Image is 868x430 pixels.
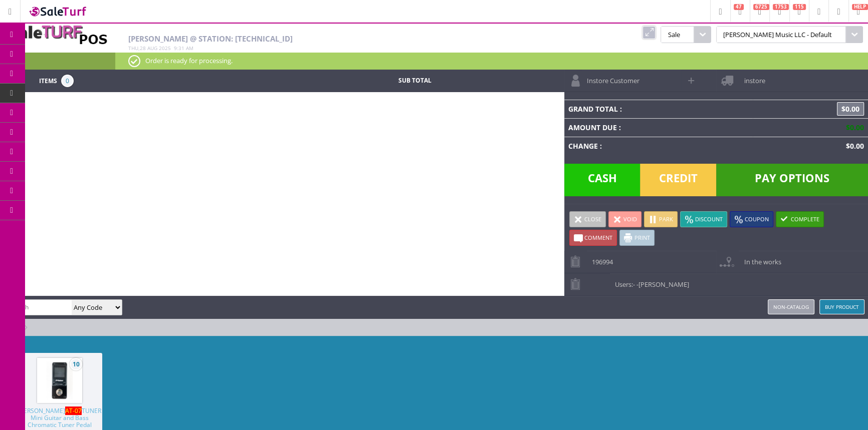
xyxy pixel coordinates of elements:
span: In the works [739,251,781,266]
a: Void [608,211,641,227]
span: , : [128,45,193,52]
span: 2025 [159,45,171,52]
span: Pay Options [716,164,868,196]
span: Instore Customer [582,70,639,85]
img: SaleTurf [28,5,88,18]
span: $0.00 [837,102,864,116]
span: Users: [610,273,689,289]
span: 196994 [587,251,613,266]
td: Sub Total [338,75,491,87]
a: Print [619,230,655,246]
a: Park [644,211,678,227]
span: Sale [661,26,694,43]
td: Grand Total : [564,100,753,118]
span: Items [39,75,57,86]
h2: [PERSON_NAME] @ Station: [TECHNICAL_ID] [128,35,562,43]
span: 1753 [773,4,789,10]
span: 0 [61,75,74,87]
span: Comment [584,234,612,241]
span: instore [739,70,765,85]
span: 6725 [753,4,769,10]
span: 47 [734,4,744,10]
span: 9 [174,45,177,52]
span: Credit [640,164,716,196]
span: $0.00 [842,141,864,151]
span: 31 [178,45,184,52]
span: $0.00 [842,123,864,132]
span: [PERSON_NAME] Music LLC - Default [716,26,846,43]
span: 28 [140,45,146,52]
span: am [186,45,193,52]
a: Buy Product [819,299,864,314]
a: Non-catalog [768,299,814,314]
a: Complete [776,211,824,227]
p: Order is ready for processing. [128,55,855,66]
span: AT-07 [65,406,82,415]
span: 115 [793,4,806,10]
span: Aug [147,45,157,52]
span: -[PERSON_NAME] [636,280,689,289]
span: Cash [564,164,640,196]
td: Amount Due : [564,118,753,137]
span: HELP [852,4,868,10]
input: Search [4,300,72,314]
span: 10 [70,358,82,370]
a: Close [569,211,606,227]
span: Thu [128,45,138,52]
a: Discount [680,211,727,227]
a: Coupon [730,211,773,227]
td: Change : [564,137,753,155]
span: - [633,280,635,289]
